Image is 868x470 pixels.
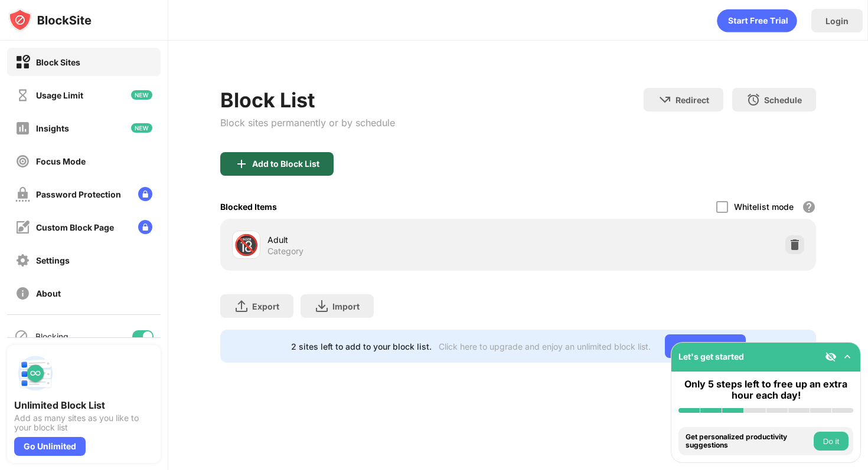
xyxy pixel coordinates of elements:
[825,16,849,26] div: Login
[36,90,83,100] div: Usage Limit
[36,123,69,133] div: Insights
[220,202,277,212] div: Blocked Items
[14,352,57,395] img: push-block-list.svg
[676,95,709,105] div: Redirect
[220,88,395,112] div: Block List
[686,433,811,450] div: Get personalized productivity suggestions
[439,341,651,351] div: Click here to upgrade and enjoy an unlimited block list.
[678,351,744,361] div: Let's get started
[267,234,518,246] div: Adult
[252,159,319,169] div: Add to Block List
[825,351,837,363] img: eye-not-visible.svg
[15,154,30,169] img: focus-off.svg
[14,413,154,432] div: Add as many sites as you like to your block list
[131,123,152,133] img: new-icon.svg
[35,331,68,341] div: Blocking
[131,90,152,100] img: new-icon.svg
[36,255,70,265] div: Settings
[36,189,121,199] div: Password Protection
[36,156,86,166] div: Focus Mode
[220,117,395,129] div: Block sites permanently or by schedule
[678,379,853,401] div: Only 5 steps left to free up an extra hour each day!
[138,187,152,201] img: lock-menu.svg
[332,301,360,311] div: Import
[36,288,61,298] div: About
[36,222,114,232] div: Custom Block Page
[14,399,154,411] div: Unlimited Block List
[36,57,80,67] div: Block Sites
[138,220,152,234] img: lock-menu.svg
[8,8,92,32] img: logo-blocksite.svg
[15,220,30,235] img: customize-block-page-off.svg
[841,351,853,363] img: omni-setup-toggle.svg
[717,9,797,32] div: animation
[15,88,30,103] img: time-usage-off.svg
[15,286,30,301] img: about-off.svg
[734,202,794,212] div: Whitelist mode
[15,187,30,202] img: password-protection-off.svg
[814,432,849,451] button: Do it
[665,334,746,358] div: Go Unlimited
[291,341,432,351] div: 2 sites left to add to your block list.
[267,246,304,257] div: Category
[252,301,279,311] div: Export
[764,95,802,105] div: Schedule
[15,121,30,136] img: insights-off.svg
[234,233,259,257] div: 🔞
[15,55,30,70] img: block-on.svg
[14,329,28,343] img: blocking-icon.svg
[15,253,30,268] img: settings-off.svg
[14,437,86,456] div: Go Unlimited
